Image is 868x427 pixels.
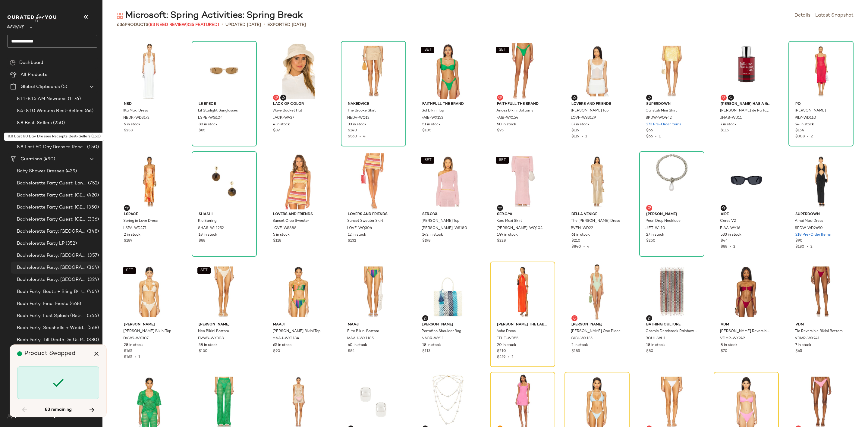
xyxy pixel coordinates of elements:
[496,336,518,341] span: FTHE-WD55
[198,115,223,121] span: LSPE-WG104
[496,218,522,224] span: Kora Maxi Skirt
[198,226,224,231] span: SHAS-WL1252
[721,212,772,217] span: AIRE
[347,108,376,114] span: The Brooke Skirt
[422,232,443,238] span: 142 in stock
[10,60,16,66] img: svg%3e
[720,115,742,121] span: JHAS-WU11
[198,329,229,334] span: Neo Bikini Bottom
[579,135,585,139] span: •
[86,192,99,199] span: (420)
[347,218,383,224] span: Sunset Sweater Skirt
[422,336,444,341] span: NACR-WY11
[347,115,370,121] span: NEDV-WQ12
[273,322,324,328] span: Maaji
[573,96,576,99] img: svg%3e
[17,144,86,151] span: 8.8 Last 60 Day Dresses Receipts Best-Sellers
[274,96,278,99] img: svg%3e
[647,96,651,99] img: svg%3e
[125,206,129,210] img: svg%3e
[263,21,265,28] span: •
[86,264,99,271] span: (364)
[795,232,831,238] span: 218 Pre-Order Items
[421,157,434,164] button: SET
[17,120,52,127] span: 8.8 Best-Sellers
[815,12,854,19] a: Latest Snapshot
[148,23,188,27] span: (83 Need Review)
[646,322,697,328] span: Bathing Culture
[571,329,621,334] span: [PERSON_NAME] One Piece
[343,43,404,99] img: NEDV-WQ12_V1.jpg
[422,329,461,334] span: Portofino Shoulder Bag
[272,108,302,114] span: Wave Bucket Hat
[571,135,579,139] span: $119
[571,102,623,107] span: Lovers and Friends
[272,218,309,224] span: Sunset Crop Sweater
[497,343,516,348] span: 20 in stock
[646,343,665,348] span: 18 in stock
[17,264,86,271] span: Bachelorette Party: [GEOGRAPHIC_DATA]
[124,212,175,217] span: LSPACE
[273,212,324,217] span: Lovers and Friends
[86,144,99,151] span: (150)
[647,316,651,320] img: svg%3e
[496,226,543,231] span: [PERSON_NAME]-WQ104
[422,218,459,224] span: [PERSON_NAME] Top
[421,47,434,53] button: SET
[17,204,86,211] span: Bachelorette Party Guest: [GEOGRAPHIC_DATA]
[422,349,430,354] span: $113
[422,322,473,328] span: [PERSON_NAME]
[86,252,99,259] span: (357)
[87,180,99,187] span: (752)
[571,212,623,217] span: Bella Venice
[795,322,847,328] span: VDM
[571,232,590,238] span: 61 in stock
[795,108,826,114] span: [PERSON_NAME]
[571,115,596,121] span: LOVF-WS3129
[119,264,180,320] img: DVWS-WX307_V1.jpg
[17,276,86,283] span: Bachelorette Party: [GEOGRAPHIC_DATA]
[42,156,55,163] span: (490)
[794,12,810,19] a: Details
[83,108,93,115] span: (66)
[720,108,771,114] span: [PERSON_NAME] de Parfum 50ml
[86,228,99,235] span: (348)
[123,115,149,121] span: NBDR-WD3172
[199,232,217,238] span: 18 in stock
[646,115,672,121] span: SPDW-WQ442
[273,102,324,107] span: Lack of Color
[641,43,702,99] img: SPDW-WQ442_V1.jpg
[422,128,431,133] span: $105
[417,264,478,320] img: NACR-WY11_V1.jpg
[795,245,804,249] span: $180
[417,43,478,99] img: FAIB-WX153_V1.jpg
[422,108,444,114] span: Sol Bikini Top
[571,245,581,249] span: $840
[795,218,823,224] span: Amai Maxi Dress
[720,329,771,334] span: [PERSON_NAME] Reversible Bandeau Bikini Top
[124,102,175,107] span: NBD
[200,268,208,273] span: SET
[573,316,576,320] img: svg%3e
[68,300,81,307] span: (468)
[7,414,12,419] img: svg%3e
[273,232,290,238] span: 5 in stock
[567,43,627,99] img: LOVF-WS3129_V1.jpg
[17,312,86,319] span: Bach Party: Last Splash (Retro [GEOGRAPHIC_DATA])
[571,108,609,114] span: [PERSON_NAME] Top
[581,245,587,249] span: •
[19,59,43,66] span: Dashboard
[804,245,810,249] span: •
[124,343,143,348] span: 28 in stock
[86,204,99,211] span: (350)
[646,102,697,107] span: superdown
[422,122,441,127] span: 51 in stock
[199,102,250,107] span: Le Specs
[86,276,99,283] span: (324)
[199,349,208,354] span: $130
[795,329,843,334] span: Tia Reversible Bikini Bottom
[422,226,467,231] span: [PERSON_NAME]-WS180
[795,122,814,127] span: 24 in stock
[272,226,297,231] span: LOVF-WS888
[123,336,149,341] span: DVWS-WX307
